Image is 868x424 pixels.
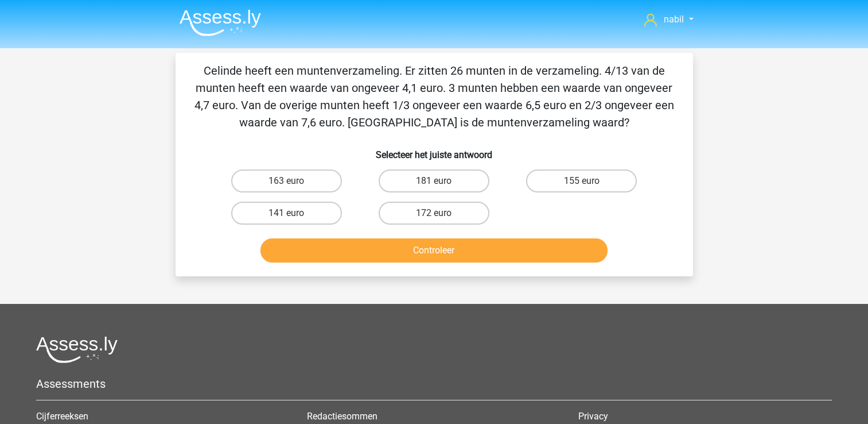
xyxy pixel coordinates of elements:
label: 155 euro [526,169,637,192]
h5: Assessments [36,377,832,391]
label: 181 euro [379,169,489,192]
h6: Selecteer het juiste antwoord [194,140,675,160]
a: Redactiesommen [307,411,377,422]
a: nabil [640,13,698,26]
span: nabil [664,14,684,25]
label: 141 euro [231,202,342,225]
label: 172 euro [379,202,489,225]
img: Assessly [180,9,261,36]
a: Cijferreeksen [36,411,88,422]
label: 163 euro [231,169,342,192]
button: Controleer [260,238,608,263]
a: Privacy [578,411,608,422]
p: Celinde heeft een muntenverzameling. Er zitten 26 munten in de verzameling. 4/13 van de munten he... [194,62,675,131]
img: Assessly logo [36,336,118,363]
